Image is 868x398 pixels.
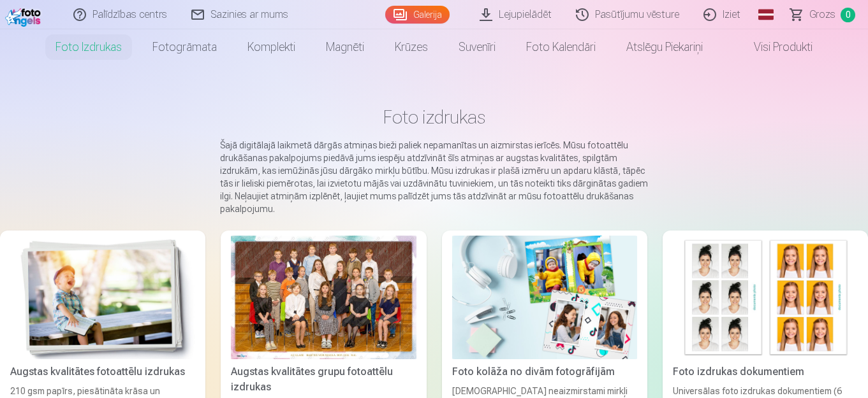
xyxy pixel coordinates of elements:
img: Augstas kvalitātes fotoattēlu izdrukas [10,236,195,359]
a: Fotogrāmata [137,29,232,65]
span: Grozs [809,7,835,22]
a: Krūzes [379,29,443,65]
a: Komplekti [232,29,311,65]
a: Suvenīri [443,29,511,65]
div: Foto kolāža no divām fotogrāfijām [447,364,642,380]
span: 0 [841,8,855,22]
a: Visi produkti [718,29,828,65]
a: Foto izdrukas [40,29,137,65]
div: Augstas kvalitātes grupu fotoattēlu izdrukas [226,364,421,395]
a: Magnēti [311,29,379,65]
img: /fa1 [5,5,44,27]
div: Foto izdrukas dokumentiem [668,364,863,380]
a: Foto kalendāri [511,29,611,65]
img: Foto kolāža no divām fotogrāfijām [452,236,637,359]
a: Galerija [385,6,450,24]
img: Foto izdrukas dokumentiem [673,236,858,359]
h1: Foto izdrukas [10,106,858,129]
p: Šajā digitālajā laikmetā dārgās atmiņas bieži paliek nepamanītas un aizmirstas ierīcēs. Mūsu foto... [220,139,649,215]
div: Augstas kvalitātes fotoattēlu izdrukas [5,364,200,380]
a: Atslēgu piekariņi [611,29,718,65]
